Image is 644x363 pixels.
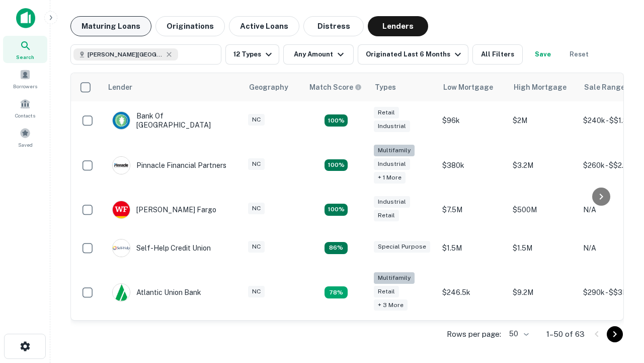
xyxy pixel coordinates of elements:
[374,272,415,284] div: Multifamily
[325,242,348,254] div: Matching Properties: 11, hasApolloMatch: undefined
[13,82,37,90] span: Borrowers
[113,112,130,129] img: picture
[508,191,578,229] td: $500M
[563,44,595,65] button: Reset
[70,16,151,36] button: Maturing Loans
[369,73,437,101] th: Types
[325,114,348,127] div: Matching Properties: 15, hasApolloMatch: undefined
[248,114,265,126] div: NC
[374,299,408,311] div: + 3 more
[527,44,559,65] button: Save your search to get updates of matches that match your search criteria.
[508,267,578,318] td: $9.2M
[447,328,501,340] p: Rows per page:
[113,157,130,174] img: picture
[325,204,348,216] div: Matching Properties: 14, hasApolloMatch: undefined
[325,159,348,171] div: Matching Properties: 23, hasApolloMatch: undefined
[229,16,299,36] button: Active Loans
[248,158,265,170] div: NC
[374,196,410,208] div: Industrial
[112,239,211,257] div: Self-help Credit Union
[303,73,369,101] th: Capitalize uses an advanced AI algorithm to match your search with the best lender. The match sco...
[113,284,130,301] img: picture
[113,201,130,218] img: picture
[437,229,508,267] td: $1.5M
[546,328,585,340] p: 1–50 of 63
[375,81,396,93] div: Types
[3,65,47,92] a: Borrowers
[225,44,279,65] button: 12 Types
[374,210,399,221] div: Retail
[607,326,623,342] button: Go to next page
[3,94,47,122] a: Contacts
[374,145,415,156] div: Multifamily
[309,82,362,93] div: Capitalize uses an advanced AI algorithm to match your search with the best lender. The match sco...
[243,73,303,101] th: Geography
[437,101,508,140] td: $96k
[514,81,567,93] div: High Mortgage
[374,286,399,297] div: Retail
[303,16,364,36] button: Distress
[309,82,360,93] h6: Match Score
[3,124,47,151] a: Saved
[15,111,35,119] span: Contacts
[249,81,288,93] div: Geography
[374,172,406,184] div: + 1 more
[3,36,47,63] a: Search
[155,16,225,36] button: Originations
[112,156,226,174] div: Pinnacle Financial Partners
[443,81,493,93] div: Low Mortgage
[108,81,132,93] div: Lender
[374,241,430,253] div: Special Purpose
[18,141,33,149] span: Saved
[437,140,508,191] td: $380k
[374,107,399,118] div: Retail
[584,81,625,93] div: Sale Range
[437,267,508,318] td: $246.5k
[113,239,130,257] img: picture
[248,286,265,297] div: NC
[112,283,201,301] div: Atlantic Union Bank
[508,229,578,267] td: $1.5M
[508,73,578,101] th: High Mortgage
[358,44,468,65] button: Originated Last 6 Months
[508,101,578,140] td: $2M
[437,191,508,229] td: $7.5M
[88,50,163,59] span: [PERSON_NAME][GEOGRAPHIC_DATA], [GEOGRAPHIC_DATA]
[508,140,578,191] td: $3.2M
[374,158,410,170] div: Industrial
[16,8,35,28] img: capitalize-icon.png
[594,250,644,298] iframe: Chat Widget
[368,16,428,36] button: Lenders
[472,44,523,65] button: All Filters
[283,44,354,65] button: Any Amount
[325,286,348,298] div: Matching Properties: 10, hasApolloMatch: undefined
[505,327,530,341] div: 50
[374,120,410,132] div: Industrial
[248,203,265,214] div: NC
[437,73,508,101] th: Low Mortgage
[366,48,464,60] div: Originated Last 6 Months
[112,201,216,219] div: [PERSON_NAME] Fargo
[112,111,233,130] div: Bank Of [GEOGRAPHIC_DATA]
[248,241,265,253] div: NC
[16,53,34,61] span: Search
[102,73,243,101] th: Lender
